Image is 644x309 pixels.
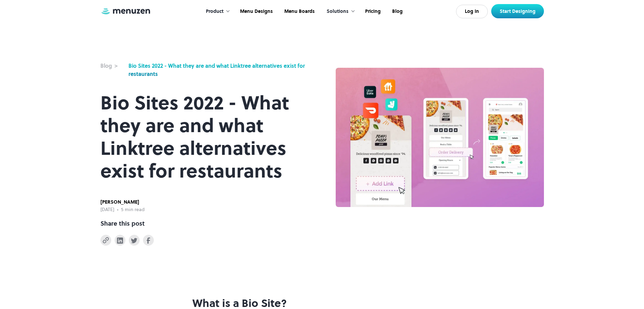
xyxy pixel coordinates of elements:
[386,1,408,22] a: Blog
[359,1,386,22] a: Pricing
[121,206,145,213] div: 5 min read
[100,199,145,206] div: [PERSON_NAME]
[100,91,309,182] h1: Bio Sites 2022 - What they are and what Linktree alternatives exist for restaurants
[199,1,234,22] div: Product
[100,206,114,213] div: [DATE]
[100,62,125,78] a: Blog >
[206,8,223,15] div: Product
[100,62,125,70] div: Blog >
[117,206,118,213] div: •
[320,1,359,22] div: Solutions
[327,8,349,15] div: Solutions
[491,4,544,18] a: Start Designing
[100,219,145,228] div: Share this post
[456,5,488,18] a: Log In
[278,1,320,22] a: Menu Boards
[234,1,278,22] a: Menu Designs
[128,62,309,78] a: Bio Sites 2022 - What they are and what Linktree alternatives exist for restaurants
